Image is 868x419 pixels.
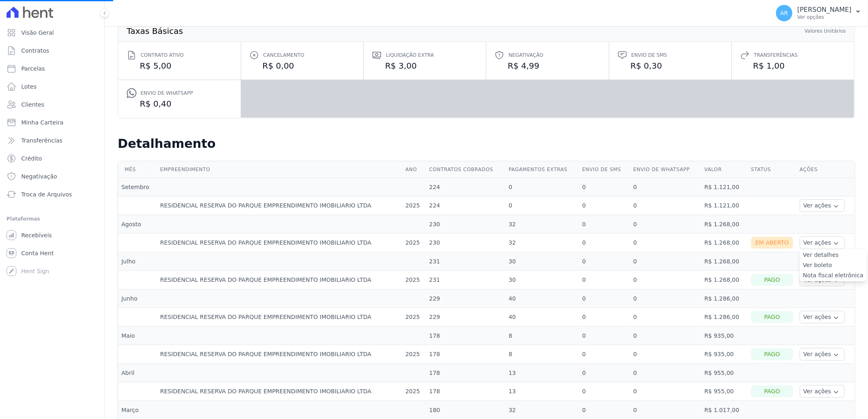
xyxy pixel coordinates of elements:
[800,311,845,323] button: Ver ações
[3,96,101,113] a: Clientes
[797,14,852,20] p: Ver opções
[631,51,667,59] span: Envio de SMS
[579,196,630,215] td: 0
[402,234,426,252] td: 2025
[579,178,630,196] td: 0
[803,271,864,280] a: Nota fiscal eletrônica
[579,271,630,290] td: 0
[770,2,868,25] button: AR [PERSON_NAME] Ver opções
[751,386,793,397] div: Pago
[21,118,63,127] span: Minha Carteira
[402,271,426,290] td: 2025
[21,100,44,109] span: Clientes
[3,186,101,203] a: Troca de Arquivos
[118,136,855,151] h2: Detalhamento
[126,27,183,35] th: Taxas Básicas
[579,215,630,234] td: 0
[800,385,845,398] button: Ver ações
[780,10,788,16] span: AR
[127,60,233,71] dd: R$ 5,00
[630,161,701,178] th: Envio de Whatsapp
[118,252,157,271] td: Julho
[506,290,579,308] td: 40
[630,382,701,401] td: 0
[426,252,505,271] td: 231
[701,252,748,271] td: R$ 1.268,00
[118,364,157,382] td: Abril
[701,161,748,178] th: Valor
[21,65,45,73] span: Parcelas
[630,196,701,215] td: 0
[506,308,579,327] td: 40
[740,60,846,71] dd: R$ 1,00
[579,161,630,178] th: Envio de SMS
[630,290,701,308] td: 0
[630,252,701,271] td: 0
[579,252,630,271] td: 0
[426,327,505,345] td: 178
[157,234,402,252] td: RESIDENCIAL RESERVA DO PARQUE EMPREENDIMENTO IMOBILIARIO LTDA
[506,178,579,196] td: 0
[800,236,845,249] button: Ver ações
[796,161,855,178] th: Ações
[751,311,793,323] div: Pago
[579,345,630,364] td: 0
[426,271,505,290] td: 231
[157,308,402,327] td: RESIDENCIAL RESERVA DO PARQUE EMPREENDIMENTO IMOBILIARIO LTDA
[21,136,63,145] span: Transferências
[751,274,793,286] div: Pago
[506,382,579,401] td: 13
[506,327,579,345] td: 8
[506,196,579,215] td: 0
[701,327,748,345] td: R$ 935,00
[701,178,748,196] td: R$ 1.121,00
[579,364,630,382] td: 0
[800,348,845,361] button: Ver ações
[402,196,426,215] td: 2025
[426,290,505,308] td: 229
[701,215,748,234] td: R$ 1.268,00
[751,237,793,249] div: Em Aberto
[579,382,630,401] td: 0
[748,161,796,178] th: Status
[21,29,54,37] span: Visão Geral
[701,196,748,215] td: R$ 1.121,00
[402,345,426,364] td: 2025
[402,382,426,401] td: 2025
[118,161,157,178] th: Mês
[506,345,579,364] td: 8
[426,364,505,382] td: 178
[21,82,37,91] span: Lotes
[579,308,630,327] td: 0
[506,252,579,271] td: 30
[118,215,157,234] td: Agosto
[372,60,478,71] dd: R$ 3,00
[157,196,402,215] td: RESIDENCIAL RESERVA DO PARQUE EMPREENDIMENTO IMOBILIARIO LTDA
[3,60,101,77] a: Parcelas
[701,345,748,364] td: R$ 935,00
[127,98,233,109] dd: R$ 0,40
[506,364,579,382] td: 13
[3,150,101,167] a: Crédito
[3,114,101,131] a: Minha Carteira
[118,178,157,196] td: Setembro
[630,271,701,290] td: 0
[386,51,434,59] span: Liquidação extra
[630,364,701,382] td: 0
[506,161,579,178] th: Pagamentos extras
[426,178,505,196] td: 224
[506,271,579,290] td: 30
[630,308,701,327] td: 0
[157,161,402,178] th: Empreendimento
[630,234,701,252] td: 0
[426,382,505,401] td: 178
[617,60,723,71] dd: R$ 0,30
[426,308,505,327] td: 229
[402,308,426,327] td: 2025
[141,89,193,97] span: Envio de Whatsapp
[21,47,49,55] span: Contratos
[701,308,748,327] td: R$ 1.286,00
[701,364,748,382] td: R$ 955,00
[630,178,701,196] td: 0
[3,168,101,185] a: Negativação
